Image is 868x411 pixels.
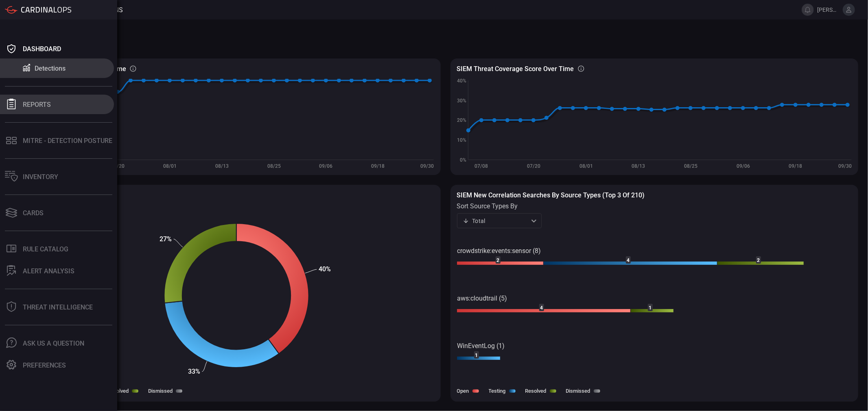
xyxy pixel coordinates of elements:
[460,157,466,163] text: 0%
[319,265,331,273] text: 40%
[475,353,478,358] text: 1
[627,257,630,263] text: 4
[23,137,112,145] div: MITRE - Detection Posture
[23,101,51,108] div: Reports
[527,163,540,169] text: 07/20
[111,163,125,169] text: 07/20
[457,98,466,104] text: 30%
[457,294,507,302] text: aws:cloudtrail (5)
[148,388,173,394] label: Dismissed
[319,163,333,169] text: 09/06
[457,65,574,73] h3: SIEM Threat coverage score over time
[489,388,506,394] label: Testing
[757,257,760,263] text: 2
[188,368,200,375] text: 33%
[457,388,469,394] label: Open
[566,388,590,394] label: Dismissed
[579,163,593,169] text: 08/01
[23,245,68,253] div: Rule Catalog
[525,388,547,394] label: Resolved
[649,305,652,311] text: 1
[457,342,505,350] text: WinEventLog (1)
[540,305,543,311] text: 4
[684,163,697,169] text: 08/25
[215,163,229,169] text: 08/13
[23,209,44,217] div: Cards
[789,163,802,169] text: 09/18
[457,202,542,210] label: sort source types by
[23,173,58,181] div: Inventory
[163,163,177,169] text: 08/01
[35,65,66,72] div: Detections
[457,137,466,143] text: 10%
[496,257,499,263] text: 2
[474,163,488,169] text: 07/08
[457,247,541,255] text: crowdstrike:events:sensor (8)
[463,217,529,225] div: Total
[736,163,750,169] text: 09/06
[371,163,385,169] text: 09/18
[107,388,129,394] label: Resolved
[23,361,66,369] div: Preferences
[838,163,852,169] text: 09/30
[421,163,434,169] text: 09/30
[23,267,74,275] div: ALERT ANALYSIS
[457,78,466,84] text: 40%
[457,191,852,199] h3: SIEM New correlation searches by source types (Top 3 of 210)
[160,235,172,243] text: 27%
[23,45,61,53] div: Dashboard
[267,163,281,169] text: 08/25
[23,340,84,347] div: Ask Us A Question
[632,163,645,169] text: 08/13
[817,6,840,13] span: [PERSON_NAME].jadhav
[457,117,466,123] text: 20%
[23,303,93,311] div: Threat Intelligence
